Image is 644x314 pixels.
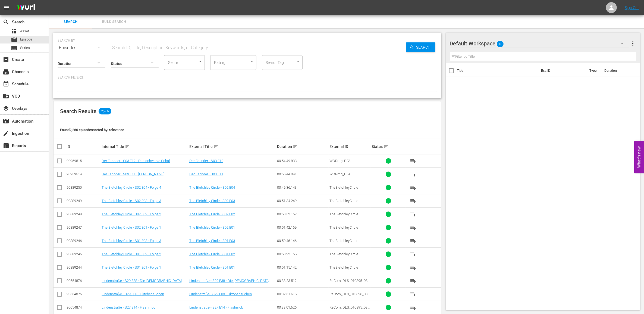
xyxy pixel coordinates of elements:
[329,172,350,176] span: WDRmg_DFA
[11,45,17,51] span: Series
[102,172,164,176] a: Der Fahnder - S03 E11 - [PERSON_NAME]
[67,185,100,189] div: 90889250
[329,305,370,313] span: ReCom_DLS_010895_03_27_14
[410,291,416,297] span: playlist_add
[3,130,9,137] span: Ingestion
[67,144,100,149] div: ID
[450,36,629,51] div: Default Workspace
[13,1,39,14] img: ans4CAIJ8jUAAAAAAAAAAAAAAAAAAAAAAAAgQb4GAAAAAAAAAAAAAAAAAAAAAAAAJMjXAAAAAAAAAAAAAAAAAAAAAAAAgAT5G...
[329,292,370,300] span: ReCom_DLS_010895_03_29_03
[189,212,235,216] a: The Bletchley Circle - S02 E02
[102,239,161,243] a: The Bletchley Circle - S01 E03 - Folge 3
[410,158,416,164] span: playlist_add
[102,225,161,229] a: The Bletchley Circle - S02 E01 - Folge 1
[198,59,203,64] button: Open
[407,221,420,234] button: playlist_add
[99,108,111,114] span: 2,266
[67,265,100,269] div: 90889244
[20,29,29,34] span: Asset
[277,225,328,229] div: 00:51:42.169
[67,159,100,163] div: 90959515
[3,56,9,63] span: Create
[189,185,235,189] a: The Bletchley Circle - S02 E04
[189,292,252,296] a: Lindenstraße - S29 E03 - Oktober suchen
[189,225,235,229] a: The Bletchley Circle - S02 E01
[277,143,328,150] div: Duration
[277,159,328,163] div: 00:54:49.833
[410,251,416,257] span: playlist_add
[60,128,124,132] span: Found 2,266 episodes sorted by: relevance
[410,171,416,178] span: playlist_add
[3,105,9,112] span: Overlays
[329,225,358,229] span: TheBletchleyCircle
[20,37,32,42] span: Episode
[189,305,243,309] a: Lindenstraße - S27 E14 - Flashmob
[407,248,420,261] button: playlist_add
[277,172,328,176] div: 00:55:44.041
[407,194,420,207] button: playlist_add
[52,19,89,25] span: Search
[3,81,9,87] span: Schedule
[601,63,634,78] th: Duration
[189,199,235,203] a: The Bletchley Circle - S02 E03
[3,93,9,100] span: VOD
[329,279,370,287] span: ReCom_DLS_010895_03_29_38
[329,159,350,163] span: WDRmg_DFA
[277,305,328,309] div: 00:33:01.626
[407,274,420,287] button: playlist_add
[410,211,416,217] span: playlist_add
[329,265,358,269] span: TheBletchleyCircle
[329,199,358,203] span: TheBletchleyCircle
[277,199,328,203] div: 00:51:34.249
[538,63,586,78] th: Ext. ID
[213,144,218,149] span: sort
[11,28,17,35] span: Asset
[407,168,420,181] button: playlist_add
[102,292,164,296] a: Lindenstraße - S29 E03 - Oktober suchen
[630,40,636,47] span: more_vert
[67,279,100,283] div: 90654876
[189,252,235,256] a: The Bletchley Circle - S01 E02
[407,301,420,314] button: playlist_add
[3,69,9,75] span: Channels
[497,38,504,50] span: 0
[67,199,100,203] div: 90889249
[277,279,328,283] div: 00:33:23.512
[410,224,416,231] span: playlist_add
[60,108,96,114] span: Search Results
[67,305,100,309] div: 90654874
[102,159,170,163] a: Der Fahnder - S03 E12 - Das schwarze Schaf
[125,144,130,149] span: sort
[630,37,636,50] button: more_vert
[329,252,358,256] span: TheBletchleyCircle
[384,144,388,149] span: sort
[189,265,235,269] a: The Bletchley Circle - S01 E01
[102,199,161,203] a: The Bletchley Circle - S02 E03 - Folge 3
[634,141,644,173] button: Open Feedback Widget
[102,305,155,309] a: Lindenstraße - S27 E14 - Flashmob
[329,212,358,216] span: TheBletchleyCircle
[329,239,358,243] span: TheBletchleyCircle
[277,265,328,269] div: 00:51:15.142
[410,184,416,191] span: playlist_add
[189,159,223,163] a: Der Fahnder - S03 E12
[67,239,100,243] div: 90889246
[3,4,10,11] span: menu
[410,264,416,271] span: playlist_add
[67,225,100,229] div: 90889247
[11,36,17,43] span: Episode
[20,45,30,51] span: Series
[102,252,161,256] a: The Bletchley Circle - S01 E02 - Folge 2
[189,239,235,243] a: The Bletchley Circle - S01 E03
[457,63,538,78] th: Title
[3,142,9,149] span: Reports
[293,144,298,149] span: sort
[102,143,188,150] div: Internal Title
[296,59,301,64] button: Open
[410,238,416,244] span: playlist_add
[249,59,255,64] button: Open
[67,172,100,176] div: 90959514
[189,279,269,283] a: Lindenstraße - S29 E38 - Die [DEMOGRAPHIC_DATA]
[189,143,275,150] div: External Title
[625,5,639,10] a: Sign Out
